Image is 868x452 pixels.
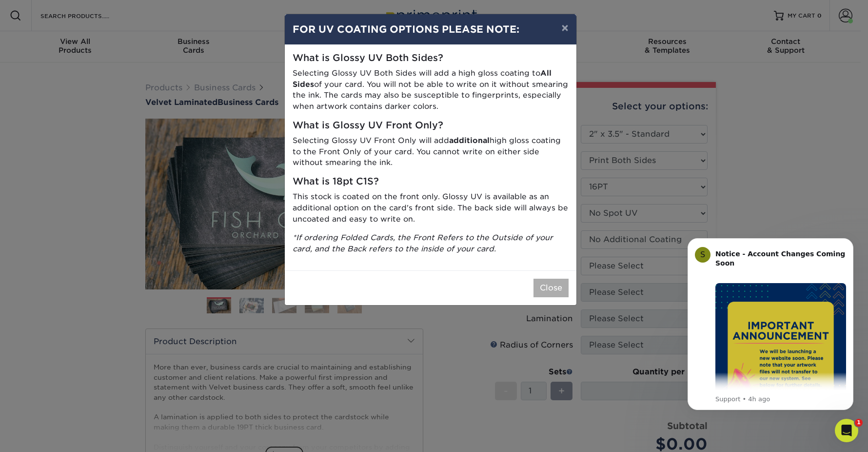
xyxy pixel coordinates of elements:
[293,68,552,89] strong: All Sides
[553,14,576,41] button: ×
[293,135,569,168] p: Selecting Glossy UV Front Only will add high gloss coating to the Front Only of your card. You ca...
[293,233,553,253] i: *If ordering Folded Cards, the Front Refers to the Outside of your card, and the Back refers to t...
[673,224,868,426] iframe: Intercom notifications message
[293,120,569,131] h5: What is Glossy UV Front Only?
[293,22,569,37] h4: FOR UV COATING OPTIONS PLEASE NOTE:
[449,136,490,145] strong: additional
[533,279,569,297] button: Close
[293,176,569,187] h5: What is 18pt C1S?
[293,191,569,225] p: This stock is coated on the front only. Glossy UV is available as an additional option on the car...
[293,68,569,112] p: Selecting Glossy UV Both Sides will add a high gloss coating to of your card. You will not be abl...
[855,419,863,427] span: 1
[835,419,858,442] iframe: Intercom live chat
[293,53,569,64] h5: What is Glossy UV Both Sides?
